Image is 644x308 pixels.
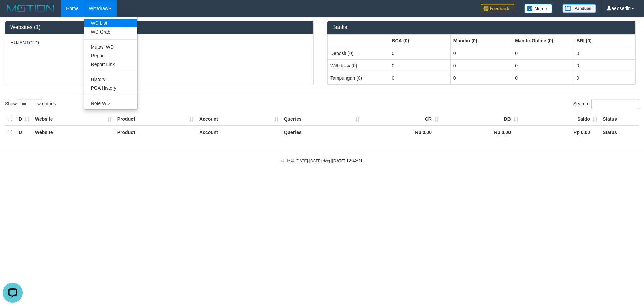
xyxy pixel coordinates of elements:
h3: Websites (1) [10,24,308,30]
select: Showentries [17,99,42,109]
img: Feedback.jpg [481,4,514,13]
th: Account [197,113,281,126]
td: 0 [574,59,635,72]
a: PGA History [84,84,137,93]
img: Button%20Memo.svg [524,4,552,13]
th: CR [363,113,442,126]
td: 0 [512,59,574,72]
td: 0 [389,72,450,84]
button: Open LiveChat chat widget [3,3,23,23]
th: Group: activate to sort column ascending [574,34,635,47]
th: Product [115,113,197,126]
td: 0 [512,47,574,60]
td: 0 [450,59,512,72]
th: ID [15,126,32,139]
td: 0 [389,59,450,72]
a: Note WD [84,99,137,108]
td: Tampungan (0) [328,72,389,84]
td: 0 [512,72,574,84]
th: Group: activate to sort column ascending [389,34,450,47]
th: Rp 0,00 [521,126,600,139]
th: Group: activate to sort column ascending [328,34,389,47]
th: Queries [281,113,363,126]
a: Report Link [84,60,137,69]
th: Website [32,126,115,139]
strong: [DATE] 12:42:21 [332,159,363,163]
img: MOTION_logo.png [5,3,56,13]
td: Withdraw (0) [328,59,389,72]
th: Account [197,126,281,139]
td: 0 [389,47,450,60]
a: History [84,75,137,84]
th: Rp 0,00 [442,126,521,139]
td: 0 [574,47,635,60]
h3: Banks [332,24,630,30]
td: 0 [450,47,512,60]
label: Search: [573,99,639,109]
label: Show entries [5,99,56,109]
input: Search: [591,99,639,109]
th: Website [32,113,115,126]
a: WD List [84,19,137,27]
th: Product [115,126,197,139]
th: Group: activate to sort column ascending [450,34,512,47]
th: ID [15,113,32,126]
td: 0 [574,72,635,84]
th: Queries [281,126,363,139]
a: Report [84,51,137,60]
th: Rp 0,00 [363,126,442,139]
th: DB [442,113,521,126]
td: Deposit (0) [328,47,389,60]
img: panduan.png [562,4,596,13]
th: Saldo [521,113,600,126]
td: 0 [450,72,512,84]
th: Group: activate to sort column ascending [512,34,574,47]
th: Status [600,113,639,126]
th: Status [600,126,639,139]
a: Mutasi WD [84,43,137,51]
a: WD Grab [84,27,137,36]
small: code © [DATE]-[DATE] dwg | [281,159,363,163]
p: HUJANTOTO [10,39,308,46]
